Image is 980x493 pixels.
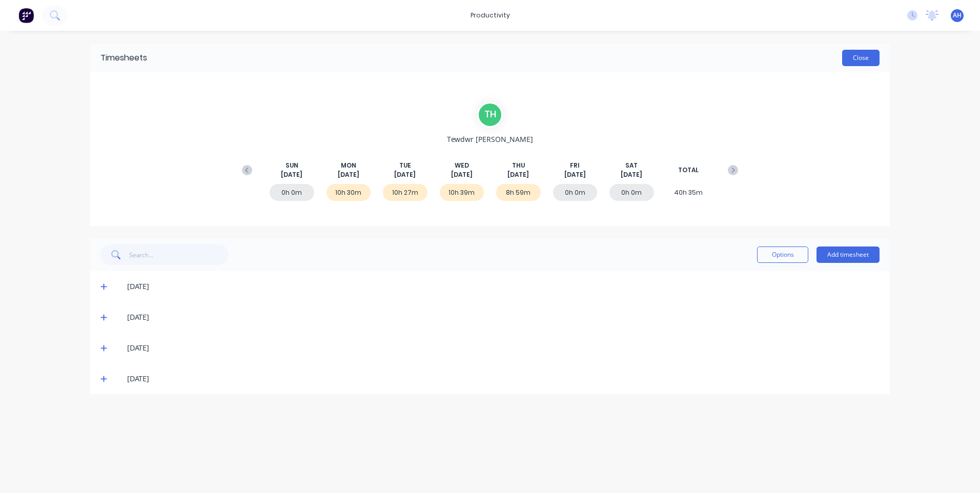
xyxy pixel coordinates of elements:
span: [DATE] [281,170,302,179]
div: 0h 0m [553,184,598,201]
img: Factory [18,8,34,23]
span: TUE [399,161,411,170]
span: [DATE] [451,170,473,179]
button: Close [842,50,880,66]
span: SAT [625,161,638,170]
div: 40h 35m [666,184,711,201]
span: WED [455,161,469,170]
span: AH [953,11,962,20]
div: productivity [465,8,515,23]
div: 10h 27m [383,184,427,201]
div: 0h 0m [609,184,654,201]
div: T H [477,102,503,128]
button: Options [757,246,808,263]
span: [DATE] [621,170,642,179]
div: 0h 0m [270,184,314,201]
span: FRI [570,161,580,170]
span: TOTAL [678,166,699,175]
span: MON [341,161,356,170]
span: [DATE] [507,170,529,179]
div: Timesheets [100,52,147,64]
div: 10h 39m [440,184,484,201]
button: Add timesheet [816,246,880,263]
span: [DATE] [564,170,586,179]
input: Search... [129,244,229,265]
span: Tewdwr [PERSON_NAME] [447,134,533,145]
span: [DATE] [338,170,359,179]
span: [DATE] [394,170,416,179]
span: SUN [285,161,298,170]
div: [DATE] [127,373,880,384]
div: 8h 59m [496,184,541,201]
div: [DATE] [127,312,880,323]
div: 10h 30m [326,184,371,201]
div: [DATE] [127,281,880,292]
span: THU [512,161,525,170]
div: [DATE] [127,342,880,354]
